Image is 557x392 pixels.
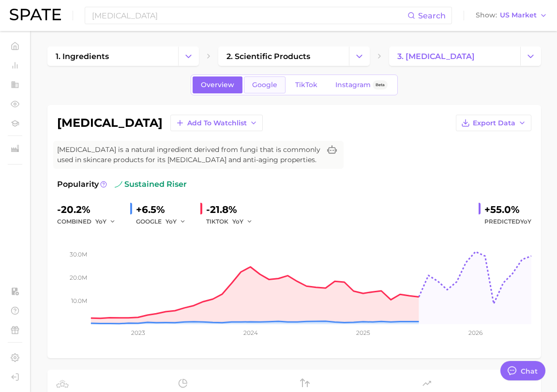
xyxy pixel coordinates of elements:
input: Search here for a brand, industry, or ingredient [91,7,407,24]
span: TikTok [295,81,317,89]
span: Predicted [484,216,531,227]
div: +6.5% [136,202,193,217]
span: US Market [500,13,537,18]
div: -21.8% [206,202,259,217]
button: Change Category [520,46,541,66]
span: Overview [201,81,234,89]
span: 3. [MEDICAL_DATA] [397,52,475,61]
a: 1. ingredients [47,46,178,66]
div: -20.2% [57,202,122,217]
span: YoY [520,218,531,225]
button: Change Category [178,46,199,66]
div: GOOGLE [136,216,193,227]
span: YoY [232,217,243,226]
button: Export Data [456,115,531,131]
a: 2. scientific products [218,46,349,66]
div: TIKTOK [206,216,259,227]
img: sustained riser [115,181,122,188]
tspan: 2026 [468,329,482,336]
tspan: 2024 [243,329,257,336]
span: YoY [95,217,106,226]
span: Popularity [57,179,99,190]
button: ShowUS Market [473,9,550,22]
button: YoY [95,216,116,227]
span: Show [476,13,497,18]
span: Google [252,81,277,89]
button: YoY [166,216,186,227]
div: combined [57,216,122,227]
button: YoY [232,216,253,227]
a: TikTok [287,76,326,93]
div: +55.0% [484,202,531,217]
span: sustained riser [115,179,187,190]
span: Beta [376,81,385,89]
span: Add to Watchlist [187,119,247,127]
span: YoY [166,217,177,226]
button: Add to Watchlist [170,115,263,131]
span: Search [418,11,446,20]
span: Instagram [335,81,371,89]
span: [MEDICAL_DATA] is a natural ingredient derived from fungi that is commonly used in skincare produ... [57,145,320,165]
a: Log out. Currently logged in with e-mail greese@red-aspen.com. [8,370,22,384]
a: 3. [MEDICAL_DATA] [389,46,520,66]
a: InstagramBeta [327,76,396,93]
h1: [MEDICAL_DATA] [57,117,163,129]
img: SPATE [10,9,61,20]
button: Change Category [349,46,370,66]
span: 1. ingredients [56,52,109,61]
span: Export Data [473,119,515,127]
tspan: 2023 [131,329,145,336]
tspan: 2025 [356,329,370,336]
a: Overview [193,76,242,93]
span: 2. scientific products [226,52,310,61]
a: Google [244,76,286,93]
